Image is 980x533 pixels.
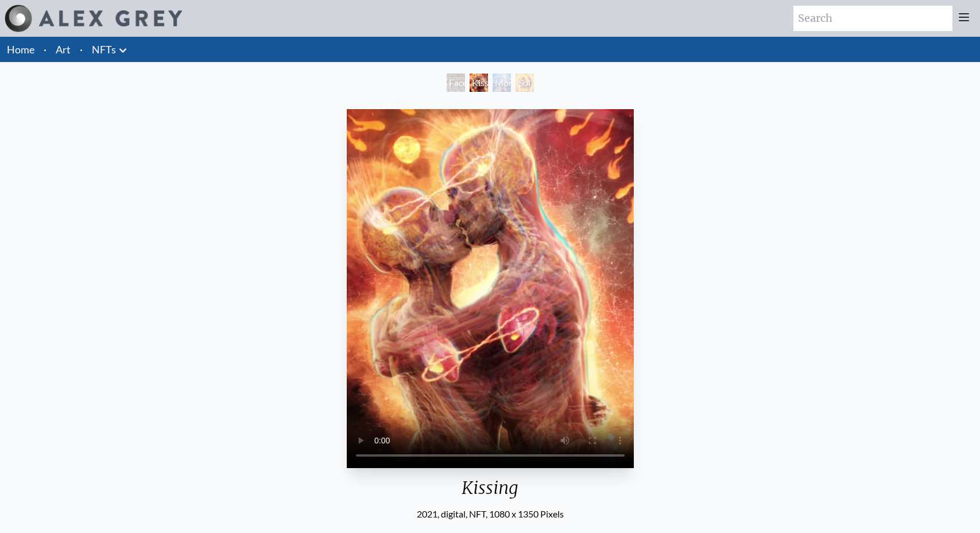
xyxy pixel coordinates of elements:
[470,74,488,92] div: Kissing
[493,74,511,92] div: Monochord
[75,37,87,62] li: ·
[39,37,51,62] li: ·
[56,41,71,57] a: Art
[447,74,465,92] div: Faces of Entheon
[92,41,116,57] a: NFTs
[516,74,534,92] div: Sol Invictus
[347,507,634,521] div: 2021, digital, NFT, 1080 x 1350 Pixels
[793,6,952,31] input: Search
[7,43,34,56] a: Home
[347,109,634,468] video: Your browser does not support the video tag.
[347,477,634,507] div: Kissing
